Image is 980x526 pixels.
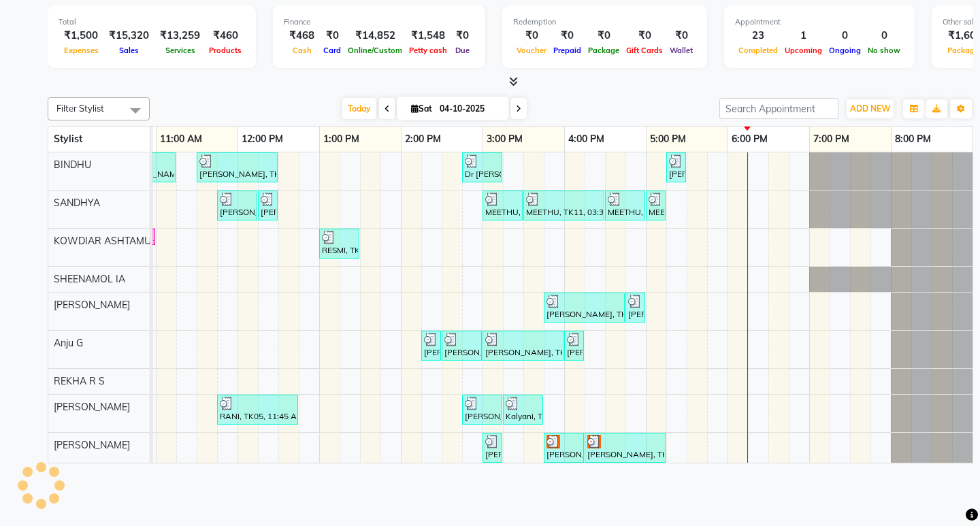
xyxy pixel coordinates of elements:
[735,46,781,55] span: Completed
[504,397,542,423] div: Kalyani, TK14, 03:15 PM-03:45 PM, Hot Oil Massage
[406,28,451,44] div: ₹1,548
[585,46,623,55] span: Package
[218,397,297,423] div: RANI, TK05, 11:45 AM-12:45 PM, Anti-[MEDICAL_DATA] Treatment With Spa
[320,129,363,149] a: 1:00 PM
[463,154,501,180] div: Dr [PERSON_NAME], TK10, 02:45 PM-03:15 PM, Child Cut
[463,397,501,423] div: [PERSON_NAME], TK09, 02:45 PM-03:15 PM, Blow Dry Setting
[54,337,83,349] span: Anju G
[565,129,608,149] a: 4:00 PM
[735,28,781,44] div: 23
[54,235,161,247] span: KOWDIAR ASHTAMUDI
[586,435,664,461] div: [PERSON_NAME], TK13, 04:15 PM-05:15 PM, Ice Cream Pedicure
[54,133,82,145] span: Stylist
[56,103,104,114] span: Filter Stylist
[484,193,521,218] div: MEETHU, TK11, 03:00 PM-03:30 PM, [GEOGRAPHIC_DATA] Threading
[719,98,838,119] input: Search Appointment
[728,129,771,149] a: 6:00 PM
[206,28,245,44] div: ₹460
[666,46,696,55] span: Wallet
[436,99,504,119] input: 2025-10-04
[647,193,664,218] div: MEETHU, TK11, 05:00 PM-05:15 PM, Eyebrows Threading
[566,333,583,359] div: [PERSON_NAME], TK07, 04:00 PM-04:15 PM, Full Hand D [PERSON_NAME]
[443,333,480,359] div: [PERSON_NAME], TK07, 02:30 PM-03:00 PM, Upper Lip Threading
[59,28,103,44] div: ₹1,500
[585,28,623,44] div: ₹0
[408,103,436,114] span: Sat
[320,46,344,55] span: Card
[627,295,644,320] div: [PERSON_NAME], TK14, 04:45 PM-05:00 PM, Eyebrows Threading
[54,439,130,451] span: [PERSON_NAME]
[154,28,206,44] div: ₹13,259
[451,28,474,44] div: ₹0
[406,46,451,55] span: Petty cash
[550,28,585,44] div: ₹0
[666,28,696,44] div: ₹0
[668,154,685,180] div: [PERSON_NAME], TK12, 05:15 PM-05:30 PM, Eyebrows Threading
[810,129,853,149] a: 7:00 PM
[320,28,344,44] div: ₹0
[483,129,526,149] a: 3:00 PM
[513,28,550,44] div: ₹0
[54,197,100,209] span: SANDHYA
[284,16,474,28] div: Finance
[735,16,904,28] div: Appointment
[781,28,826,44] div: 1
[864,46,904,55] span: No show
[218,193,256,218] div: [PERSON_NAME], TK04, 11:45 AM-12:15 PM, Blow Dry Setting
[206,46,245,55] span: Products
[647,129,689,149] a: 5:00 PM
[61,46,102,55] span: Expenses
[402,129,444,149] a: 2:00 PM
[344,28,406,44] div: ₹14,852
[198,154,276,180] div: [PERSON_NAME], TK03, 11:30 AM-12:30 PM, Hair Spa
[892,129,934,149] a: 8:00 PM
[321,231,358,257] div: RESMI, TK06, 01:00 PM-01:30 PM, Make up
[54,159,91,171] span: BINDHU
[238,129,287,149] a: 12:00 PM
[59,16,245,28] div: Total
[623,28,666,44] div: ₹0
[54,401,130,413] span: [PERSON_NAME]
[484,333,562,359] div: [PERSON_NAME], TK07, 03:00 PM-04:00 PM, D-Tan Cleanup
[289,46,315,55] span: Cash
[342,98,376,119] span: Today
[54,273,125,285] span: SHEENAMOL IA
[284,28,320,44] div: ₹468
[452,46,473,55] span: Due
[545,435,583,461] div: [PERSON_NAME], TK13, 03:45 PM-04:15 PM, HALF LEG D TAN
[259,193,276,218] div: [PERSON_NAME], TK04, 12:15 PM-12:30 PM, Chin Threading
[545,295,623,320] div: [PERSON_NAME], TK14, 03:45 PM-04:45 PM, Layer Cut
[162,46,199,55] span: Services
[513,16,696,28] div: Redemption
[344,46,406,55] span: Online/Custom
[484,435,501,461] div: [PERSON_NAME], TK08, 03:00 PM-03:15 PM, Eyebrows Threading
[513,46,550,55] span: Voucher
[54,299,130,311] span: [PERSON_NAME]
[781,46,826,55] span: Upcoming
[116,46,142,55] span: Sales
[423,333,440,359] div: [PERSON_NAME], TK07, 02:15 PM-02:30 PM, Eyebrows Threading
[623,46,666,55] span: Gift Cards
[850,103,890,114] span: ADD NEW
[606,193,644,218] div: MEETHU, TK11, 04:30 PM-05:00 PM, Child Cut
[847,99,894,118] button: ADD NEW
[54,375,105,387] span: REKHA R S
[826,28,864,44] div: 0
[157,129,206,149] a: 11:00 AM
[525,193,603,218] div: MEETHU, TK11, 03:30 PM-04:30 PM, Ceramide Anti frizz treatment
[103,28,154,44] div: ₹15,320
[864,28,904,44] div: 0
[550,46,585,55] span: Prepaid
[826,46,864,55] span: Ongoing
